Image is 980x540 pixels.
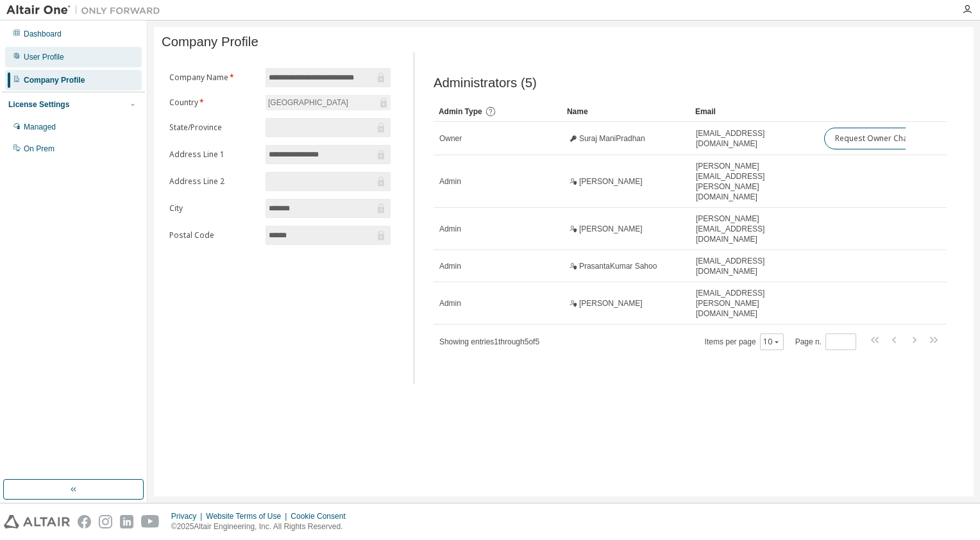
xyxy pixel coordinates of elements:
[795,333,856,350] span: Page n.
[439,261,461,271] span: Admin
[24,75,85,85] div: Company Profile
[266,96,350,110] div: [GEOGRAPHIC_DATA]
[141,515,160,528] img: youtube.svg
[579,261,657,271] span: PrasantaKumar Sahoo
[439,337,539,346] span: Showing entries 1 through 5 of 5
[696,288,813,319] span: [EMAIL_ADDRESS][PERSON_NAME][DOMAIN_NAME]
[24,122,56,132] div: Managed
[78,515,91,528] img: facebook.svg
[266,95,391,110] div: [GEOGRAPHIC_DATA]
[439,133,462,144] span: Owner
[169,203,258,214] label: City
[4,515,70,528] img: altair_logo.svg
[439,298,461,308] span: Admin
[763,337,781,347] button: 10
[120,515,133,528] img: linkedin.svg
[696,161,813,202] span: [PERSON_NAME][EMAIL_ADDRESS][PERSON_NAME][DOMAIN_NAME]
[705,333,784,350] span: Items per page
[24,144,55,154] div: On Prem
[695,101,813,122] div: Email
[824,128,933,149] button: Request Owner Change
[169,176,258,187] label: Address Line 2
[696,128,813,149] span: [EMAIL_ADDRESS][DOMAIN_NAME]
[24,29,62,39] div: Dashboard
[439,107,482,116] span: Admin Type
[8,99,69,110] div: License Settings
[6,4,167,17] img: Altair One
[579,133,645,144] span: Suraj ManiPradhan
[169,149,258,160] label: Address Line 1
[291,511,353,521] div: Cookie Consent
[696,214,813,244] span: [PERSON_NAME][EMAIL_ADDRESS][DOMAIN_NAME]
[579,176,643,187] span: [PERSON_NAME]
[567,101,685,122] div: Name
[206,511,291,521] div: Website Terms of Use
[24,52,64,62] div: User Profile
[439,224,461,234] span: Admin
[171,521,353,532] p: © 2025 Altair Engineering, Inc. All Rights Reserved.
[169,97,258,108] label: Country
[579,224,643,234] span: [PERSON_NAME]
[169,230,258,240] label: Postal Code
[99,515,112,528] img: instagram.svg
[434,76,537,90] span: Administrators (5)
[439,176,461,187] span: Admin
[171,511,206,521] div: Privacy
[162,35,258,49] span: Company Profile
[169,72,258,83] label: Company Name
[169,122,258,133] label: State/Province
[696,256,813,276] span: [EMAIL_ADDRESS][DOMAIN_NAME]
[579,298,643,308] span: [PERSON_NAME]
